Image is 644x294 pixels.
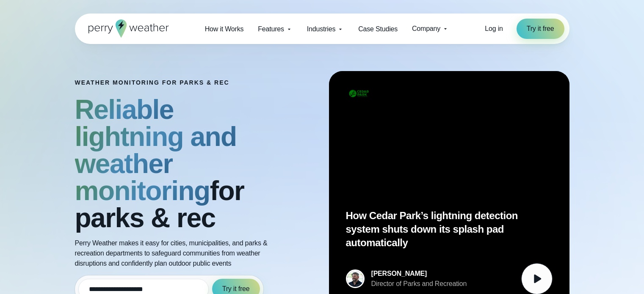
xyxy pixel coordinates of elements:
img: Mike DeVito [347,271,363,287]
h2: for parks & rec [75,96,273,231]
a: Try it free [517,19,564,39]
div: [PERSON_NAME] [371,269,467,279]
span: Log in [485,25,503,32]
a: Log in [485,24,503,34]
p: Perry Weather makes it easy for cities, municipalities, and parks & recreation departments to saf... [75,238,273,269]
a: Case Studies [351,20,405,38]
span: Try it free [222,284,250,294]
p: How Cedar Park’s lightning detection system shuts down its splash pad automatically [346,209,553,250]
strong: Reliable lightning and weather monitoring [75,94,237,206]
span: Industries [307,24,335,34]
span: Try it free [527,24,554,34]
div: Director of Parks and Recreation [371,279,467,289]
span: Case Studies [358,24,398,34]
h1: Weather Monitoring for parks & rec [75,79,273,86]
a: How it Works [198,20,251,38]
span: How it Works [205,24,244,34]
span: Company [412,24,440,34]
img: City of Cedar Parks Logo [346,88,371,99]
span: Features [258,24,284,34]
